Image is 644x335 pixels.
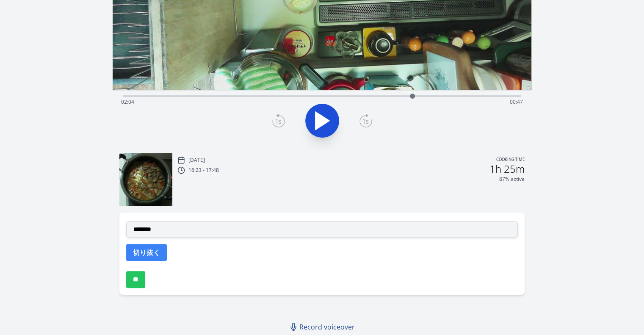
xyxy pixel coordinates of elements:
img: 251005072400_thumb.jpeg [119,153,172,206]
span: Record voiceover [299,322,355,332]
p: [DATE] [188,157,205,163]
button: 切り抜く [126,244,167,261]
p: 16:23 - 17:48 [188,167,219,174]
span: 02:04 [121,98,134,105]
h2: 1h 25m [489,164,525,174]
span: 00:47 [510,98,523,105]
p: 87% active [499,176,525,183]
p: Cooking time [496,156,525,164]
